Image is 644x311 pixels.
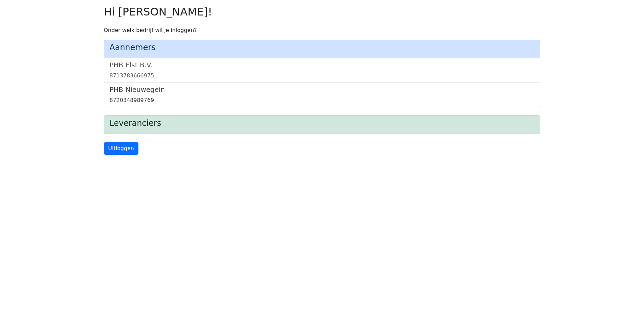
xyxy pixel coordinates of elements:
a: PHB Nieuwegein8720348989769 [109,85,535,104]
div: 8720348989769 [109,96,535,104]
a: Uitloggen [104,142,138,155]
h2: Hi [PERSON_NAME]! [104,5,540,18]
a: PHB Elst B.V.8713783666975 [109,61,535,80]
h5: PHB Elst B.V. [109,61,535,69]
h5: PHB Nieuwegein [109,85,535,94]
p: Onder welk bedrijf wil je inloggen? [104,26,540,34]
h4: Aannemers [109,43,535,53]
div: 8713783666975 [109,72,535,80]
h4: Leveranciers [109,118,535,128]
